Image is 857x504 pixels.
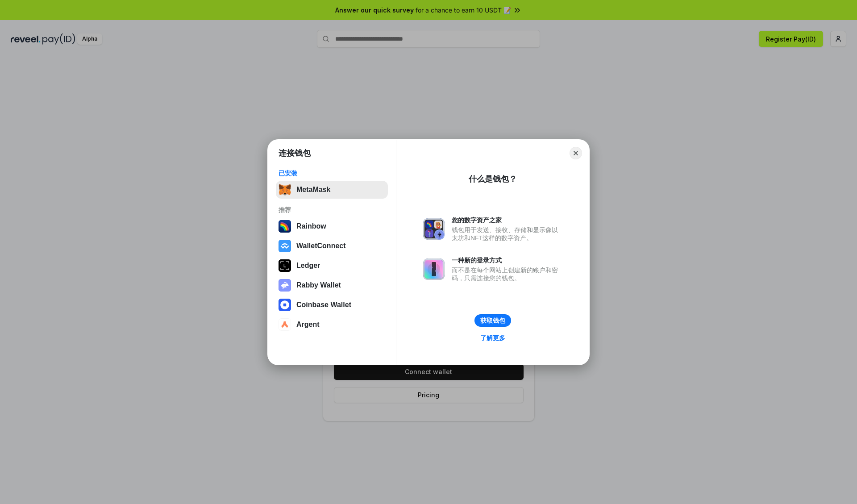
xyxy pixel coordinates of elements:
[276,257,388,275] button: Ledger
[276,181,388,199] button: MetaMask
[296,321,320,329] div: Argent
[423,218,445,240] img: svg+xml,%3Csvg%20xmlns%3D%22http%3A%2F%2Fwww.w3.org%2F2000%2Fsvg%22%20fill%3D%22none%22%20viewBox...
[279,206,385,214] div: 推荐
[279,318,291,331] img: svg+xml,%3Csvg%20width%3D%2228%22%20height%3D%2228%22%20viewBox%3D%220%200%2028%2028%22%20fill%3D...
[480,334,505,342] div: 了解更多
[276,316,388,333] button: Argent
[279,169,385,177] div: 已安装
[296,222,326,230] div: Rainbow
[452,226,562,242] div: 钱包用于发送、接收、存储和显示像以太坊和NFT这样的数字资产。
[452,216,562,224] div: 您的数字资产之家
[279,240,291,252] img: svg+xml,%3Csvg%20width%3D%2228%22%20height%3D%2228%22%20viewBox%3D%220%200%2028%2028%22%20fill%3D...
[276,296,388,314] button: Coinbase Wallet
[279,299,291,311] img: svg+xml,%3Csvg%20width%3D%2228%22%20height%3D%2228%22%20viewBox%3D%220%200%2028%2028%22%20fill%3D...
[296,242,346,250] div: WalletConnect
[570,147,582,159] button: Close
[469,174,517,184] div: 什么是钱包？
[452,256,562,264] div: 一种新的登录方式
[480,317,505,325] div: 获取钱包
[475,332,511,344] a: 了解更多
[279,148,311,158] h1: 连接钱包
[296,186,330,194] div: MetaMask
[296,281,341,289] div: Rabby Wallet
[276,217,388,235] button: Rainbow
[296,262,320,270] div: Ledger
[423,258,445,280] img: svg+xml,%3Csvg%20xmlns%3D%22http%3A%2F%2Fwww.w3.org%2F2000%2Fsvg%22%20fill%3D%22none%22%20viewBox...
[452,266,562,282] div: 而不是在每个网站上创建新的账户和密码，只需连接您的钱包。
[279,279,291,292] img: svg+xml,%3Csvg%20xmlns%3D%22http%3A%2F%2Fwww.w3.org%2F2000%2Fsvg%22%20fill%3D%22none%22%20viewBox...
[296,301,351,309] div: Coinbase Wallet
[474,314,511,327] button: 获取钱包
[279,183,291,196] img: svg+xml,%3Csvg%20fill%3D%22none%22%20height%3D%2233%22%20viewBox%3D%220%200%2035%2033%22%20width%...
[276,237,388,255] button: WalletConnect
[279,259,291,272] img: svg+xml,%3Csvg%20xmlns%3D%22http%3A%2F%2Fwww.w3.org%2F2000%2Fsvg%22%20width%3D%2228%22%20height%3...
[276,276,388,294] button: Rabby Wallet
[279,220,291,233] img: svg+xml,%3Csvg%20width%3D%22120%22%20height%3D%22120%22%20viewBox%3D%220%200%20120%20120%22%20fil...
